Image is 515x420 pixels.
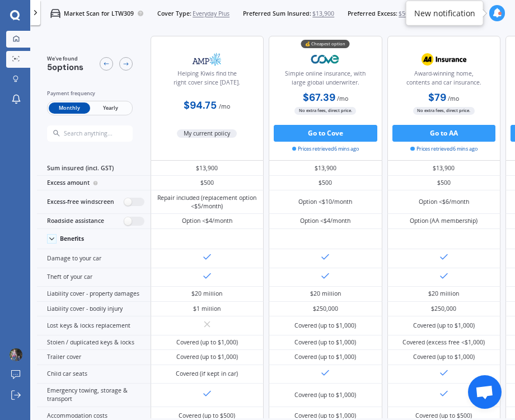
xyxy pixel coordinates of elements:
div: Covered (up to $1,000) [294,321,356,330]
div: $13,900 [269,161,382,176]
span: Yearly [90,102,131,114]
div: Roadside assistance [37,214,151,229]
span: My current policy [177,129,237,138]
div: $500 [387,176,501,191]
div: 💰 Cheapest option [301,40,350,48]
div: Award-winning home, contents and car insurance. [395,69,494,91]
div: Option <$10/month [298,198,352,206]
div: $1 million [193,305,221,313]
span: Preferred Excess: [348,10,397,18]
div: Simple online insurance, with large global underwriter. [276,69,375,91]
div: $13,900 [387,161,501,176]
div: $20 million [428,290,459,298]
button: Go to Cove [274,125,377,142]
button: Go to AA [392,125,496,142]
div: Covered (excess free <$1,000) [402,338,485,347]
div: Covered (up to $1,000) [294,391,356,399]
img: AA.webp [416,49,471,69]
span: $13,900 [312,10,334,18]
img: Cove.webp [298,49,353,69]
input: Search anything... [63,130,149,138]
span: Prices retrieved 6 mins ago [292,145,359,153]
div: Sum insured (incl. GST) [37,161,151,176]
div: Open chat [468,375,502,409]
b: $79 [428,91,446,104]
span: Cover Type: [157,10,191,18]
img: ACg8ocJNzP1uCFgSNNTLDK39matr2iQh7A8SH0cDkbjv6JybIXSaDO8s=s96-c [10,348,22,361]
div: $20 million [191,290,222,298]
span: No extra fees, direct price. [294,107,356,115]
span: Everyday Plus [193,10,230,18]
div: Covered (up to $1,000) [294,412,356,420]
div: Excess amount [37,176,151,191]
div: Option (AA membership) [410,217,477,225]
div: $250,000 [431,305,456,313]
div: Covered (up to $500) [179,412,235,420]
div: Covered (up to $1,000) [294,353,356,361]
div: Covered (up to $1,000) [176,338,238,347]
div: New notification [414,7,475,18]
img: car.f15378c7a67c060ca3f3.svg [50,8,60,18]
b: $67.39 [303,91,335,104]
div: Emergency towing, storage & transport [37,384,151,407]
div: Theft of your car [37,268,151,287]
div: Covered (if kept in car) [176,370,238,378]
div: $13,900 [151,161,264,176]
b: $94.75 [184,99,217,112]
span: / mo [448,95,459,102]
div: Excess-free windscreen [37,190,151,214]
div: Payment frequency [47,89,133,97]
p: Market Scan for LTW309 [64,10,134,18]
div: Option <$6/month [419,198,469,206]
div: Covered (up to $500) [415,412,472,420]
div: Helping Kiwis find the right cover since [DATE]. [158,69,257,91]
div: Lost keys & locks replacement [37,316,151,335]
div: Covered (up to $1,000) [413,353,475,361]
div: Trailer cover [37,350,151,365]
div: Damage to your car [37,249,151,268]
span: 5 options [47,62,83,73]
div: Liability cover - property damages [37,287,151,302]
div: $20 million [310,290,341,298]
span: Monthly [49,102,90,114]
div: $250,000 [313,305,338,313]
div: Liability cover - bodily injury [37,302,151,317]
span: Prices retrieved 6 mins ago [410,145,477,153]
span: Preferred Sum Insured: [243,10,311,18]
span: We've found [47,55,83,63]
div: Stolen / duplicated keys & locks [37,335,151,351]
img: AMP.webp [179,49,235,69]
div: $500 [269,176,382,191]
span: / mo [337,95,348,102]
div: Child car seats [37,365,151,384]
div: Repair included (replacement option <$5/month) [157,194,257,211]
div: Covered (up to $1,000) [413,321,475,330]
div: Covered (up to $1,000) [294,338,356,347]
div: $500 [151,176,264,191]
span: No extra fees, direct price. [413,107,475,115]
div: Benefits [60,235,84,242]
div: Option <$4/month [182,217,232,225]
span: $500 [399,10,412,18]
div: Covered (up to $1,000) [176,353,238,361]
div: Option <$4/month [300,217,350,225]
span: / mo [219,102,230,110]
